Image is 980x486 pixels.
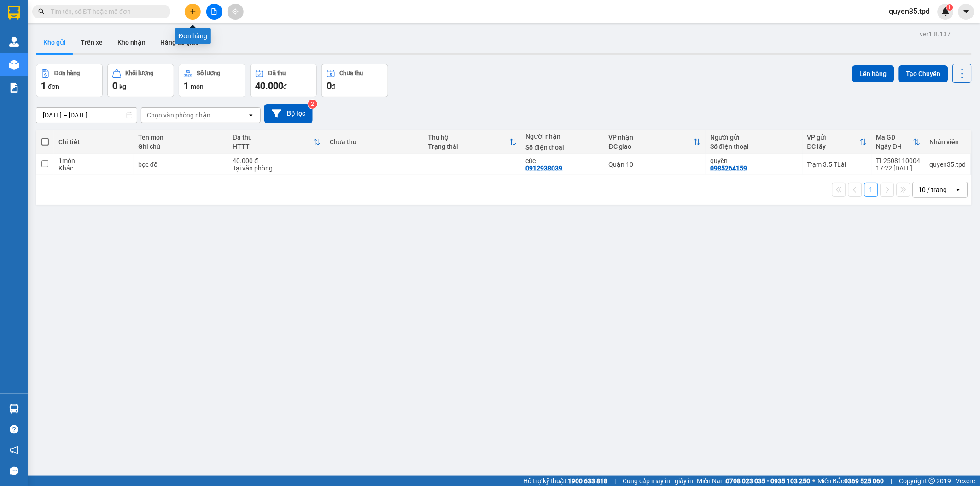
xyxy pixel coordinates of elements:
button: Hàng đã giao [153,31,206,53]
span: Miền Bắc [818,476,884,486]
button: Lên hàng [852,65,894,82]
div: Đơn hàng [175,28,211,44]
div: Đơn hàng [54,70,80,76]
div: ver 1.8.137 [920,29,951,39]
span: Hỗ trợ kỹ thuật: [523,476,608,486]
div: Chưa thu [340,70,363,76]
div: Nhân viên [930,138,966,146]
div: 17:22 [DATE] [876,164,921,172]
div: ĐC lấy [807,143,860,150]
div: quyen35.tpd [930,161,966,168]
div: Người nhận [526,133,600,140]
strong: 0708 023 035 - 0935 103 250 [726,477,811,485]
div: 10 / trang [919,185,947,194]
span: | [615,476,616,486]
img: solution-icon [9,83,19,93]
div: bọc đồ [138,161,224,168]
strong: 1900 633 818 [568,477,608,485]
span: 1 [41,80,46,91]
div: Chưa thu [330,138,419,146]
span: ⚪️ [813,479,816,483]
div: Chi tiết [58,138,129,146]
span: search [38,8,45,15]
button: Kho gửi [36,31,73,53]
div: TL2508110004 [876,157,921,164]
span: notification [10,446,18,455]
div: ĐC giao [609,143,694,150]
button: Đã thu40.000đ [250,64,317,97]
img: warehouse-icon [9,404,19,414]
span: message [10,467,18,475]
button: Số lượng1món [179,64,245,97]
span: món [191,83,204,90]
div: VP nhận [609,134,694,141]
th: Toggle SortBy [423,130,521,154]
input: Select a date range. [36,108,137,123]
button: Đơn hàng1đơn [36,64,103,97]
button: Chưa thu0đ [321,64,388,97]
button: Khối lượng0kg [107,64,174,97]
span: 1 [948,4,951,11]
div: Ghi chú [138,143,224,150]
div: Đã thu [268,70,286,76]
div: HTTT [233,143,314,150]
button: Bộ lọc [264,104,313,123]
button: Tạo Chuyến [899,65,948,82]
span: Cung cấp máy in - giấy in: [623,476,695,486]
div: quyền [710,157,798,164]
span: đ [332,83,335,90]
span: 0 [112,80,117,91]
span: đơn [48,83,59,90]
span: 0 [327,80,332,91]
div: cúc [526,157,600,164]
button: aim [227,4,244,20]
button: Kho nhận [110,31,153,53]
div: Số điện thoại [526,144,600,151]
span: | [891,476,892,486]
th: Toggle SortBy [872,130,925,154]
div: Trạng thái [428,143,509,150]
button: plus [185,4,201,20]
div: 40.000 đ [233,157,321,164]
span: đ [283,83,287,90]
div: Trạm 3.5 TLài [807,161,867,168]
sup: 2 [308,100,317,109]
sup: 1 [947,4,953,11]
input: Tìm tên, số ĐT hoặc mã đơn [51,6,159,17]
div: Người gửi [710,134,798,141]
span: caret-down [962,7,971,16]
span: question-circle [10,425,18,434]
th: Toggle SortBy [228,130,326,154]
img: warehouse-icon [9,37,19,47]
button: caret-down [958,4,974,20]
span: 40.000 [255,80,283,91]
div: 1 món [58,157,129,164]
div: Khác [58,164,129,172]
div: Tại văn phòng [233,164,321,172]
th: Toggle SortBy [604,130,706,154]
span: copyright [929,478,935,484]
div: 0912938039 [526,164,563,172]
svg: open [247,111,255,119]
div: Khối lượng [126,70,154,76]
div: Mã GD [876,134,913,141]
div: Thu hộ [428,134,509,141]
div: Chọn văn phòng nhận [147,111,210,120]
strong: 0369 525 060 [845,477,884,485]
svg: open [955,186,962,193]
div: 0985264159 [710,164,747,172]
div: Quận 10 [609,161,701,168]
span: 1 [184,80,189,91]
div: Ngày ĐH [876,143,913,150]
button: 1 [864,183,878,197]
span: plus [190,8,196,15]
img: icon-new-feature [942,7,950,16]
span: kg [119,83,126,90]
th: Toggle SortBy [803,130,872,154]
img: warehouse-icon [9,60,19,70]
div: Tên món [138,134,224,141]
button: file-add [206,4,222,20]
span: file-add [211,8,217,15]
img: logo-vxr [8,6,20,20]
span: Miền Nam [697,476,811,486]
